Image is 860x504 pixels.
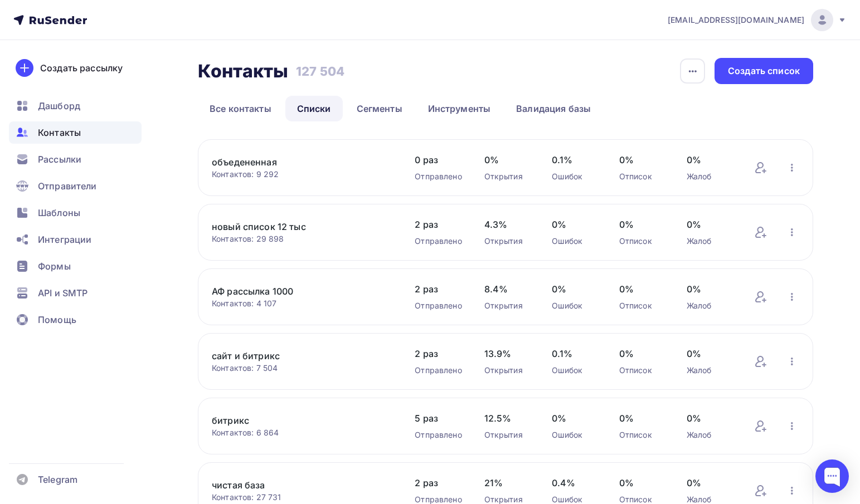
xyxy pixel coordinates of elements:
div: Отправлено [415,300,461,311]
a: Инструменты [416,96,503,121]
span: [EMAIL_ADDRESS][DOMAIN_NAME] [668,14,804,26]
div: Отписок [619,236,664,247]
div: Ошибок [552,171,597,182]
span: 0% [619,347,664,360]
a: Отправители [9,175,142,197]
span: Telegram [38,473,77,486]
a: Формы [9,255,142,277]
span: 0% [687,218,732,231]
span: Отправители [38,179,97,193]
span: Рассылки [38,153,81,166]
div: Отправлено [415,171,461,182]
div: Открытия [484,171,529,182]
a: битрикс [212,414,392,427]
a: Шаблоны [9,202,142,224]
div: Отправлено [415,429,461,441]
span: 0 раз [415,153,461,167]
span: 0% [687,412,732,425]
span: 8.4% [484,282,529,296]
a: Списки [285,96,343,121]
a: Дашборд [9,95,142,117]
div: Отписок [619,300,664,311]
span: 0% [552,282,597,296]
span: 2 раз [415,282,461,296]
span: Формы [38,260,71,273]
div: Контактов: 4 107 [212,298,392,309]
span: 0% [687,476,732,490]
a: [EMAIL_ADDRESS][DOMAIN_NAME] [668,9,847,31]
div: Жалоб [687,171,732,182]
h3: 127 504 [296,63,344,79]
a: новый список 12 тыс [212,220,392,233]
a: чистая база [212,478,392,492]
span: Помощь [38,313,76,326]
span: 0% [687,347,732,360]
div: Контактов: 9 292 [212,169,392,180]
div: Ошибок [552,365,597,376]
div: Открытия [484,236,529,247]
span: 4.3% [484,218,529,231]
span: 21% [484,476,529,490]
a: Валидация базы [504,96,603,121]
div: Создать список [728,65,800,77]
span: Интеграции [38,233,91,246]
a: сайт и битрикс [212,349,392,363]
span: 0% [619,153,664,167]
span: 0% [619,412,664,425]
div: Отписок [619,365,664,376]
span: 13.9% [484,347,529,360]
div: Жалоб [687,365,732,376]
div: Контактов: 6 864 [212,427,392,438]
span: 12.5% [484,412,529,425]
span: 0% [484,153,529,167]
div: Открытия [484,300,529,311]
div: Жалоб [687,300,732,311]
div: Ошибок [552,236,597,247]
span: Дашборд [38,99,80,112]
div: Отправлено [415,365,461,376]
span: 0.1% [552,153,597,167]
a: Сегменты [345,96,414,121]
div: Ошибок [552,429,597,441]
div: Контактов: 29 898 [212,233,392,244]
a: Рассылки [9,148,142,170]
span: 5 раз [415,412,461,425]
span: 2 раз [415,347,461,360]
span: 2 раз [415,476,461,490]
span: Шаблоны [38,206,80,219]
span: 0% [619,282,664,296]
span: 0% [687,282,732,296]
span: 0% [619,218,664,231]
a: АФ рассылка 1000 [212,285,392,298]
div: Контактов: 7 504 [212,363,392,374]
div: Открытия [484,429,529,441]
div: Отписок [619,429,664,441]
span: 0.1% [552,347,597,360]
span: 0% [687,153,732,167]
div: Отписок [619,171,664,182]
a: Все контакты [198,96,283,121]
div: Отправлено [415,236,461,247]
div: Создать рассылку [40,61,123,75]
span: 0.4% [552,476,597,490]
a: объедененная [212,155,392,169]
div: Жалоб [687,429,732,441]
div: Открытия [484,365,529,376]
div: Жалоб [687,236,732,247]
span: API и SMTP [38,286,88,300]
div: Контактов: 27 731 [212,492,392,503]
span: 2 раз [415,218,461,231]
h2: Контакты [198,60,288,82]
span: Контакты [38,126,81,139]
span: 0% [552,412,597,425]
div: Ошибок [552,300,597,311]
span: 0% [552,218,597,231]
span: 0% [619,476,664,490]
a: Контакты [9,121,142,144]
